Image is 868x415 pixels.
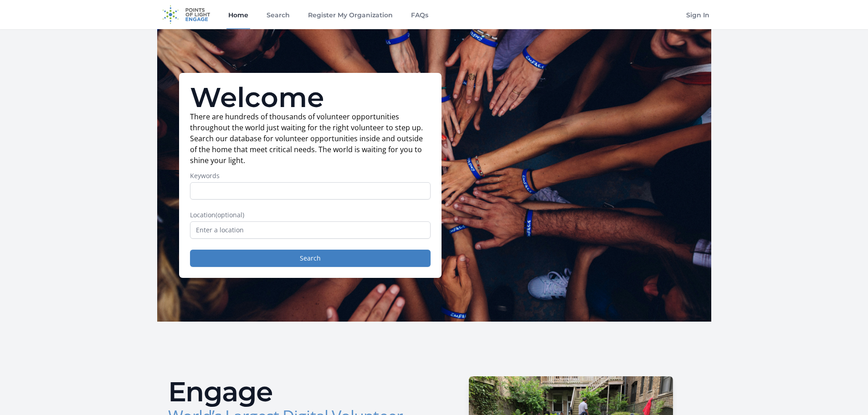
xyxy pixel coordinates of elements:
[190,111,431,166] p: There are hundreds of thousands of volunteer opportunities throughout the world just waiting for ...
[190,250,431,267] button: Search
[190,221,431,239] input: Enter a location
[190,171,431,180] label: Keywords
[190,84,431,111] h1: Welcome
[216,210,244,219] span: (optional)
[190,210,431,220] label: Location
[168,378,427,405] h2: Engage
